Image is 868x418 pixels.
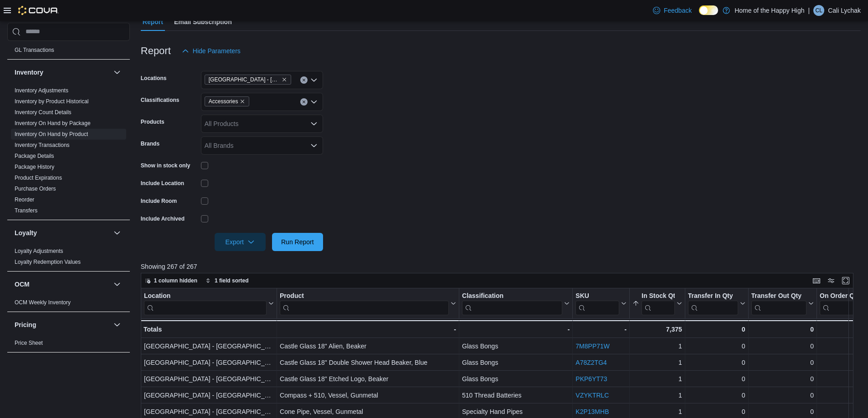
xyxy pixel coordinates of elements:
[15,207,37,214] span: Transfers
[209,75,280,84] span: [GEOGRAPHIC_DATA] - [GEOGRAPHIC_DATA] - Fire & Flower
[632,324,682,335] div: 7,375
[688,292,738,301] div: Transfer In Qty
[15,299,71,306] a: OCM Weekly Inventory
[751,373,813,384] div: 0
[215,277,249,284] span: 1 field sorted
[280,292,449,301] div: Product
[15,152,54,160] span: Package Details
[143,13,163,31] span: Report
[575,375,607,383] a: PKP6YT73
[15,196,34,203] a: Reorder
[462,292,562,315] div: Classification
[15,175,62,181] a: Product Expirations
[575,324,627,335] div: -
[112,67,123,78] button: Inventory
[15,320,110,329] button: Pricing
[15,280,30,289] h3: OCM
[144,390,274,401] div: [GEOGRAPHIC_DATA] - [GEOGRAPHIC_DATA] - Fire & Flower
[112,227,123,238] button: Loyalty
[141,96,180,104] label: Classifications
[310,142,318,149] button: Open list of options
[141,118,164,126] label: Products
[15,340,43,346] a: Price Sheet
[144,324,274,335] div: Totals
[144,341,274,352] div: [GEOGRAPHIC_DATA] - [GEOGRAPHIC_DATA] - Fire & Flower
[751,390,813,401] div: 0
[15,280,110,289] button: OCM
[282,77,287,82] button: Remove Cold Lake - Tri City Mall - Fire & Flower from selection in this group
[688,292,745,315] button: Transfer In Qty
[751,324,813,335] div: 0
[699,5,718,15] input: Dark Mode
[811,275,822,286] button: Keyboard shortcuts
[649,1,695,20] a: Feedback
[15,68,110,77] button: Inventory
[575,342,610,350] a: 7M8PP71W
[280,292,449,315] div: Product
[112,279,123,290] button: OCM
[462,324,570,335] div: -
[7,246,130,271] div: Loyalty
[144,357,274,368] div: [GEOGRAPHIC_DATA] - [GEOGRAPHIC_DATA] - Fire & Flower
[144,292,274,315] button: Location
[280,373,456,384] div: Castle Glass 18" Etched Logo, Beaker
[751,292,813,315] button: Transfer Out Qty
[202,275,252,286] button: 1 field sorted
[688,406,745,417] div: 0
[751,292,806,301] div: Transfer Out Qty
[15,228,110,237] button: Loyalty
[205,75,291,85] span: Cold Lake - Tri City Mall - Fire & Flower
[734,5,804,16] p: Home of the Happy High
[144,373,274,384] div: [GEOGRAPHIC_DATA] - [GEOGRAPHIC_DATA] - Fire & Flower
[141,197,177,205] label: Include Room
[141,275,201,286] button: 1 column hidden
[15,46,54,54] span: GL Transactions
[144,292,267,315] div: Location
[15,131,88,137] a: Inventory On Hand by Product
[15,207,37,214] a: Transfers
[15,109,72,116] a: Inventory Count Details
[632,406,682,417] div: 1
[215,233,266,251] button: Export
[209,97,238,106] span: Accessories
[141,45,171,56] h3: Report
[575,292,627,315] button: SKU
[310,120,318,127] button: Open list of options
[462,357,570,368] div: Glass Bongs
[462,390,570,401] div: 510 Thread Batteries
[193,46,241,55] span: Hide Parameters
[15,196,34,203] span: Reorder
[15,248,63,254] a: Loyalty Adjustments
[144,292,267,301] div: Location
[808,5,810,16] p: |
[815,5,822,16] span: CL
[15,87,68,94] a: Inventory Adjustments
[688,324,745,335] div: 0
[826,275,837,286] button: Display options
[15,259,81,265] a: Loyalty Redemption Values
[632,390,682,401] div: 1
[141,262,861,271] p: Showing 267 of 267
[575,359,606,366] a: A78Z2TG4
[141,162,190,169] label: Show in stock only
[220,233,260,251] span: Export
[205,96,250,106] span: Accessories
[751,357,813,368] div: 0
[820,292,865,315] div: On Order Qty
[751,341,813,352] div: 0
[575,292,619,315] div: SKU URL
[7,297,130,312] div: OCM
[575,392,609,399] a: VZYKTRLC
[15,98,89,105] a: Inventory by Product Historical
[688,373,745,384] div: 0
[144,406,274,417] div: [GEOGRAPHIC_DATA] - [GEOGRAPHIC_DATA] - Fire & Flower
[15,247,63,255] span: Loyalty Adjustments
[751,292,806,315] div: Transfer Out Qty
[632,357,682,368] div: 1
[751,406,813,417] div: 0
[15,164,54,170] a: Package History
[820,292,865,301] div: On Order Qty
